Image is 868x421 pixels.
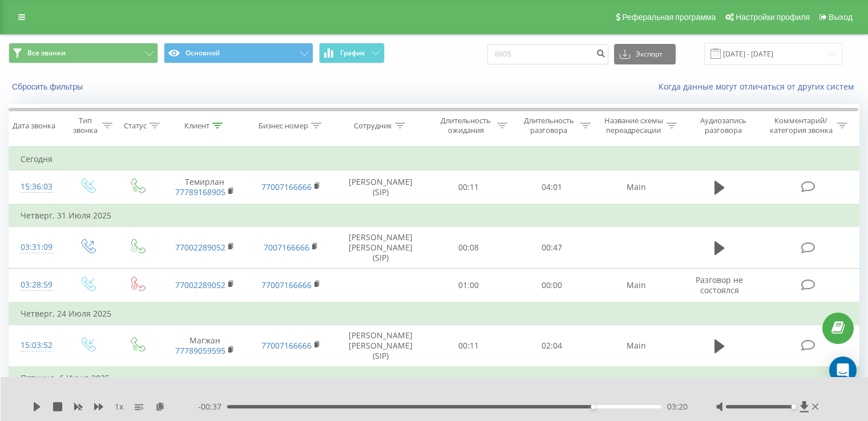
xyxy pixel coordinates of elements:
[593,269,679,302] td: Main
[9,43,158,63] button: Все звонки
[438,116,495,135] div: Длительность ожидания
[9,82,88,92] button: Сбросить фильтры
[21,236,51,258] div: 03:31:09
[427,171,510,204] td: 00:11
[690,116,757,135] div: Аудиозапись разговора
[261,340,312,351] a: 77007166666
[510,171,593,204] td: 04:01
[340,49,365,57] span: График
[829,357,857,384] div: Open Intercom Messenger
[696,274,743,295] span: Разговор не состоялся
[791,404,796,409] div: Accessibility label
[261,280,312,290] a: 77007166666
[520,116,578,135] div: Длительность разговора
[21,274,51,296] div: 03:28:59
[115,401,123,412] span: 1 x
[21,176,51,198] div: 15:36:03
[264,242,309,253] a: 7007166666
[427,325,510,367] td: 00:11
[9,302,859,325] td: Четверг, 24 Июля 2025
[9,148,859,171] td: Сегодня
[736,13,810,22] span: Настройки профиля
[487,44,608,64] input: Поиск по номеру
[334,325,427,367] td: [PERSON_NAME] [PERSON_NAME] (SIP)
[510,269,593,302] td: 00:00
[614,44,676,64] button: Экспорт
[510,226,593,269] td: 00:47
[21,334,51,357] div: 15:03:52
[319,43,385,63] button: График
[510,325,593,367] td: 02:04
[354,121,392,131] div: Сотрудник
[768,116,834,135] div: Комментарий/категория звонка
[27,48,66,58] span: Все звонки
[162,171,248,204] td: Темирлан
[667,401,688,412] span: 03:20
[72,116,99,135] div: Тип звонка
[591,404,596,409] div: Accessibility label
[9,367,859,390] td: Пятница, 6 Июня 2025
[162,325,248,367] td: Магжан
[175,280,225,290] a: 77002289052
[13,121,55,131] div: Дата звонка
[829,13,853,22] span: Выход
[184,121,209,131] div: Клиент
[427,226,510,269] td: 00:08
[175,187,225,197] a: 77789168905
[198,401,227,412] span: - 00:37
[427,269,510,302] td: 01:00
[9,204,859,227] td: Четверг, 31 Июля 2025
[659,81,859,92] a: Когда данные могут отличаться от других систем
[164,43,313,63] button: Основной
[261,181,312,192] a: 77007166666
[622,13,716,22] span: Реферальная программа
[175,242,225,253] a: 77002289052
[175,345,225,356] a: 77789059595
[334,171,427,204] td: [PERSON_NAME] (SIP)
[124,121,147,131] div: Статус
[593,325,679,367] td: Main
[259,121,308,131] div: Бизнес номер
[334,226,427,269] td: [PERSON_NAME] [PERSON_NAME] (SIP)
[604,116,664,135] div: Название схемы переадресации
[593,171,679,204] td: Main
